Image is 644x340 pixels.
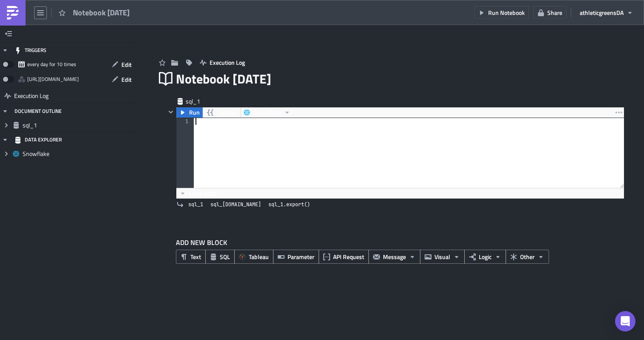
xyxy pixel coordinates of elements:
button: Render [202,107,241,118]
a: sql_1 [186,200,206,209]
div: DOCUMENT OUTLINE [14,104,62,119]
a: sql_1.export() [266,200,313,209]
button: Edit [107,73,136,86]
button: Execution Log [195,56,249,69]
span: athleticgreens DA [580,8,624,17]
span: Run [189,107,200,118]
span: Execution Log [210,58,245,67]
button: Limit 1000 [176,188,220,199]
button: Snowflake [241,107,293,118]
div: Open Intercom Messenger [615,311,635,331]
span: Limit 1000 [189,189,217,198]
div: 1 [176,118,194,125]
button: Parameter [273,250,319,264]
div: every day for 10 times [27,58,76,71]
span: API Request [333,252,364,261]
span: Parameter [287,252,314,261]
span: Other [520,252,535,261]
span: Snowflake [23,150,134,158]
button: Visual [420,250,465,264]
button: Run [176,107,203,118]
button: Text [176,250,206,264]
span: Edit [121,75,132,84]
button: Message [368,250,420,264]
span: sql_1 [186,97,220,106]
button: Hide content [166,107,176,117]
span: Tableau [249,252,269,261]
span: Visual [434,252,450,261]
button: Run Notebook [474,6,529,19]
button: Logic [464,250,506,264]
a: sql_[DOMAIN_NAME] [208,200,264,209]
div: https://pushmetrics.io/api/v1/report/1WLemp7LaN/webhook?token=ae791622867a46e590e8402136216119 [27,73,79,86]
span: Message [383,252,406,261]
button: Tableau [234,250,273,264]
span: Share [547,8,562,17]
span: Notebook [DATE] [176,71,272,87]
span: Execution Log [14,88,49,104]
span: SQL [220,252,230,261]
button: athleticgreensDA [575,6,638,19]
div: TRIGGERS [14,43,46,58]
button: Other [506,250,549,264]
button: API Request [319,250,369,264]
span: sql_1.export() [268,200,310,209]
span: Notebook [DATE] [73,8,130,17]
span: Logic [479,252,492,261]
span: Text [190,252,201,261]
button: Edit [107,58,136,71]
div: DATA EXPLORER [14,132,62,147]
span: sql_1 [188,200,203,209]
span: Run Notebook [488,8,525,17]
span: sql_[DOMAIN_NAME] [210,200,261,209]
span: Snowflake [253,107,281,118]
span: Edit [121,60,132,69]
span: Render [218,107,237,118]
label: ADD NEW BLOCK [176,237,624,248]
button: Share [533,6,566,19]
img: PushMetrics [6,6,20,20]
button: SQL [205,250,235,264]
span: sql_1 [23,121,134,129]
